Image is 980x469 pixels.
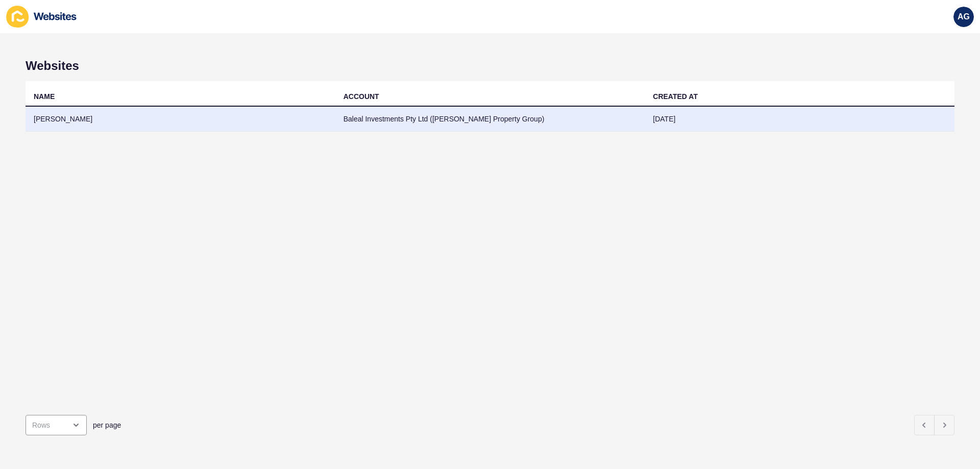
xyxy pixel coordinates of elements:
span: AG [958,12,970,22]
div: ACCOUNT [344,91,379,102]
div: CREATED AT [653,91,698,102]
h1: Websites [26,59,954,73]
td: [PERSON_NAME] [26,107,335,132]
td: Baleal Investments Pty Ltd ([PERSON_NAME] Property Group) [335,107,645,132]
div: NAME [34,91,55,102]
div: open menu [26,415,87,435]
td: [DATE] [645,107,954,132]
span: per page [93,420,121,430]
